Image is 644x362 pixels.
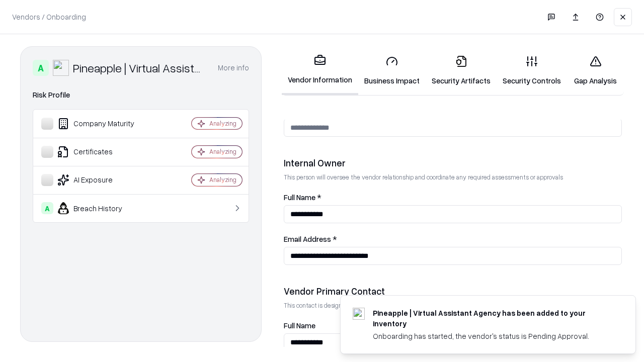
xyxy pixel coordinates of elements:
div: AI Exposure [41,174,162,186]
p: This contact is designated to receive the assessment request from Shift [284,301,622,310]
div: A [33,60,49,76]
p: This person will oversee the vendor relationship and coordinate any required assessments or appro... [284,173,622,182]
div: Analyzing [209,147,236,156]
div: Onboarding has started, the vendor's status is Pending Approval. [373,331,611,341]
img: Pineapple | Virtual Assistant Agency [53,60,69,76]
button: More info [218,59,249,77]
div: Breach History [41,202,162,214]
label: Email Address * [284,235,622,243]
a: Security Artifacts [426,47,497,94]
div: Company Maturity [41,118,162,130]
div: A [41,202,53,214]
a: Gap Analysis [567,47,624,94]
div: Certificates [41,146,162,158]
div: Analyzing [209,175,236,184]
a: Security Controls [497,47,567,94]
div: Internal Owner [284,157,622,169]
label: Full Name * [284,194,622,201]
a: Business Impact [358,47,426,94]
div: Risk Profile [33,89,249,101]
label: Full Name [284,322,622,329]
div: Pineapple | Virtual Assistant Agency has been added to your inventory [373,308,611,329]
p: Vendors / Onboarding [12,12,86,22]
div: Vendor Primary Contact [284,285,622,297]
a: Vendor Information [282,46,358,95]
img: trypineapple.com [353,308,365,320]
div: Pineapple | Virtual Assistant Agency [73,60,206,76]
div: Analyzing [209,119,236,128]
